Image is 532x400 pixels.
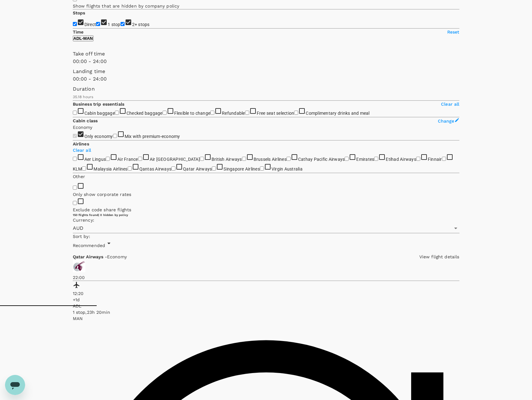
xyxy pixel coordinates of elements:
span: Qatar Airways [183,166,212,171]
span: 2+ stops [132,22,150,27]
input: Malaysia Airlines [82,166,86,171]
input: Mix with premium-economy [113,134,117,138]
span: Cathay Pacific Airways [298,157,345,162]
span: Direct [84,22,96,27]
p: Show flights that are hidden by company policy [73,3,459,9]
span: Air [GEOGRAPHIC_DATA] [150,157,200,162]
p: ADL - MAN [73,36,93,41]
input: Air [GEOGRAPHIC_DATA] [138,157,142,161]
strong: Cabin class [73,118,98,123]
span: Brussels Airlines [254,157,287,162]
span: Etihad Airways [386,157,416,162]
span: Complimentary drinks and meal [306,111,369,116]
input: Flexible to change [163,111,167,115]
span: Qantas Airways [139,166,172,171]
span: Qatar Airways [73,254,105,259]
p: 22:00 [73,274,459,281]
input: Exclude code share flights [73,201,77,205]
span: 1 stop [108,22,121,27]
input: Qatar Airways [171,166,175,171]
span: Singapore Airlines [223,166,260,171]
p: Take off time [73,50,459,58]
p: Reset [447,29,459,35]
p: MAN [73,315,459,322]
span: Mix with premium-economy [125,134,180,139]
input: 1 stop [96,22,100,26]
input: British Airways [200,157,204,161]
button: Open [451,224,460,233]
strong: Stops [73,10,85,15]
input: Singapore Airlines [212,166,216,171]
span: 35.18 hours [73,95,94,99]
span: Refundable [222,111,245,116]
p: Landing time [73,68,459,75]
span: 00:00 - 24:00 [73,58,107,64]
span: British Airways [212,157,242,162]
span: Checked baggage [126,111,163,116]
p: Clear all [73,147,459,153]
span: +1d [73,297,80,302]
strong: Business trip essentials [73,102,125,107]
p: Exclude code share flights [73,207,459,213]
input: Complimentary drinks and meal [294,111,298,115]
input: Refundable [210,111,214,115]
div: 150 flights found | 0 hidden by policy [73,213,459,217]
span: KLM [73,166,82,171]
span: Air France [117,157,138,162]
p: ADL [73,303,459,309]
p: View flight details [419,254,459,260]
span: - [105,254,107,259]
input: Cathay Pacific Airways [287,157,291,161]
span: Recommended [73,243,105,248]
p: Time [73,29,84,35]
strong: Airlines [73,141,89,146]
input: Virgin Australia [260,166,264,171]
p: Duration [73,85,459,93]
input: Direct [73,22,77,26]
span: Only economy [84,134,113,139]
input: Brussels Airlines [242,157,246,161]
input: Checked baggage [115,111,119,115]
input: Cabin baggage [73,111,77,115]
input: Finnair [416,157,420,161]
input: KLM [442,157,446,161]
span: Finnair [428,157,442,162]
input: 2+ stops [121,22,125,26]
p: Only show corporate rates [73,191,459,197]
span: Emirates [356,157,374,162]
span: Aer Lingus [84,157,106,162]
p: Other [73,173,459,180]
span: 00:00 - 24:00 [73,76,107,82]
span: Free seat selection [257,111,294,116]
iframe: Button to launch messaging window [5,375,25,395]
input: Qantas Airways [128,166,132,171]
p: 12:20 [73,290,459,297]
input: Only show corporate rates [73,186,77,190]
span: Currency : [73,218,94,223]
span: Cabin baggage [84,111,115,116]
input: Emirates [345,157,349,161]
span: Sort by : [73,234,90,239]
span: Flexible to change [174,111,211,116]
input: Air France [106,157,110,161]
span: Economy [107,254,127,259]
input: Free seat selection [245,111,249,115]
input: Aer Lingus [73,157,77,161]
span: Virgin Australia [271,166,303,171]
div: 1 stop , 23h 20min [73,309,459,315]
p: Economy [73,124,459,130]
span: Change [438,118,454,124]
input: Etihad Airways [374,157,378,161]
span: Malaysia Airlines [94,166,127,171]
p: Clear all [441,101,459,107]
img: QR [73,260,85,272]
input: Only economy [73,134,77,138]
